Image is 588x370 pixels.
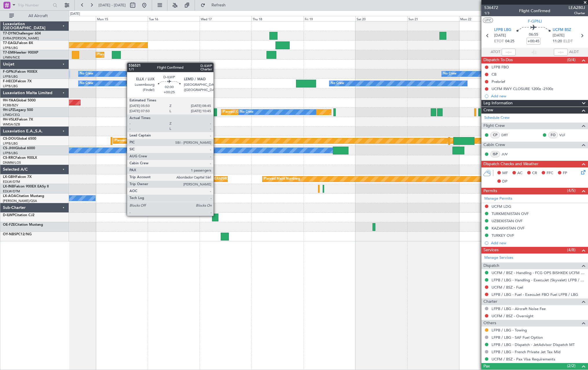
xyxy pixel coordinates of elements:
[3,113,20,117] a: LFMD/CEQ
[528,18,542,24] span: F-GPNJ
[483,263,499,269] span: Dispatch
[567,187,576,194] span: (4/5)
[44,16,96,21] div: Sun 14
[3,41,33,45] a: T7-EAGLFalcon 8X
[569,5,585,11] span: LEA280J
[484,11,498,16] span: 1/3
[492,285,523,290] a: UCFM / BSZ - Fuel
[3,214,34,217] a: D-ILWPCitation CJ2
[3,233,16,236] span: OY-NBS
[484,115,510,121] a: Schedule Crew
[3,137,17,141] span: CS-DOU
[3,70,37,74] a: F-GPNJFalcon 900EX
[3,51,38,54] a: T7-EMIHawker 900XP
[3,46,18,50] a: LFPB/LBG
[484,5,498,11] span: 536472
[251,16,303,21] div: Thu 18
[200,16,251,21] div: Wed 17
[517,170,523,176] span: AC
[3,194,44,198] a: LX-AOACitation Mustang
[491,240,585,245] div: Add new
[483,188,497,194] span: Permits
[3,103,18,107] a: FCBB/BZV
[492,233,514,238] div: TURKEY OVF
[3,175,32,179] a: LX-GBHFalcon 7X
[484,196,512,202] a: Manage Permits
[3,36,39,41] a: EVRA/[PERSON_NAME]
[3,223,15,227] span: OE-FZE
[3,214,14,217] span: D-ILWP
[492,306,546,311] a: LFPB / LBG - Aircraft Noise Fee
[115,136,184,145] div: Planned Maint London ([GEOGRAPHIC_DATA])
[492,292,578,297] a: LFPB / LBG - Fuel - ExecuJet FBO Fuel LFPB / LBG
[331,79,344,88] div: No Crew
[3,80,32,83] a: F-HECDFalcon 7X
[3,180,20,184] a: EDLW/DTM
[492,270,585,275] a: UCFM / BSZ - Handling - FCG OPS BISHKEK UCFM / BSZ
[490,151,500,157] div: ISP
[483,320,496,327] span: Others
[519,8,550,14] div: Flight Confirmed
[3,233,32,236] a: OY-NBSPC12/NG
[98,3,126,8] span: [DATE] - [DATE]
[494,39,504,44] span: ETOT
[3,156,37,160] a: CS-RRCFalcon 900LX
[97,50,153,59] div: Planned Maint [GEOGRAPHIC_DATA]
[18,1,51,10] input: Trip Number
[3,84,18,88] a: LFPB/LBG
[492,278,585,282] a: LFPB / LBG - Handling - ExecuJet (Skyvalet) LFPB / LBG
[483,100,513,107] span: Leg Information
[355,16,407,21] div: Sat 20
[3,80,16,83] span: F-HECD
[3,41,17,45] span: T7-EAGL
[553,39,562,44] span: 11:20
[567,247,576,253] span: (4/8)
[548,132,558,138] div: FO
[492,335,543,340] a: LFPB / LBG - SAF Fuel Option
[492,65,509,70] div: LFPB FBO
[501,132,514,138] a: DRT
[3,55,20,60] a: LFMN/NCE
[483,18,493,23] button: UTC
[3,122,20,127] a: WMSA/SZB
[96,16,148,21] div: Mon 15
[3,32,16,35] span: T7-DYN
[490,132,500,138] div: CP
[70,12,80,17] div: [DATE]
[491,49,500,55] span: ATOT
[3,199,37,203] a: [PERSON_NAME]/QSA
[3,161,21,165] a: DNMM/LOS
[491,94,585,99] div: Add new
[492,328,527,333] a: LFPB / LBG - Towing
[483,298,497,305] span: Charter
[502,179,507,185] span: DP
[3,118,17,121] span: 9H-VSLK
[553,27,571,33] span: UCFM BSZ
[207,3,231,7] span: Refresh
[304,16,355,21] div: Fri 19
[80,79,93,88] div: No Crew
[492,342,575,347] a: LFPB / LBG - Dispatch - JetAdvisor Dispatch MT
[407,16,459,21] div: Sun 21
[3,99,36,102] a: 9H-YAAGlobal 5000
[443,70,456,78] div: No Crew
[492,211,529,216] div: TURKMENISTAN OVF
[264,175,300,183] div: Planned Maint Nurnberg
[505,39,514,44] span: 04:25
[492,204,511,209] div: UCFM LDG
[492,79,505,84] div: Prebrief
[502,49,516,56] input: --:--
[492,349,560,354] a: LFPB / LBG - French Private Jet Tax Mid
[15,14,61,18] span: All Aircraft
[3,51,14,54] span: T7-EMI
[492,226,525,231] div: KAZAKHSTAN OVF
[492,86,553,91] div: UCFM RWY CLOSURE 1200z -2100z
[484,255,513,261] a: Manage Services
[483,57,513,63] span: Dispatch To-Dos
[483,107,493,114] span: Crew
[3,141,18,146] a: LFPB/LBG
[563,170,567,176] span: FP
[3,185,14,188] span: LX-INB
[459,16,511,21] div: Mon 22
[3,147,35,150] a: CS-JHHGlobal 6000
